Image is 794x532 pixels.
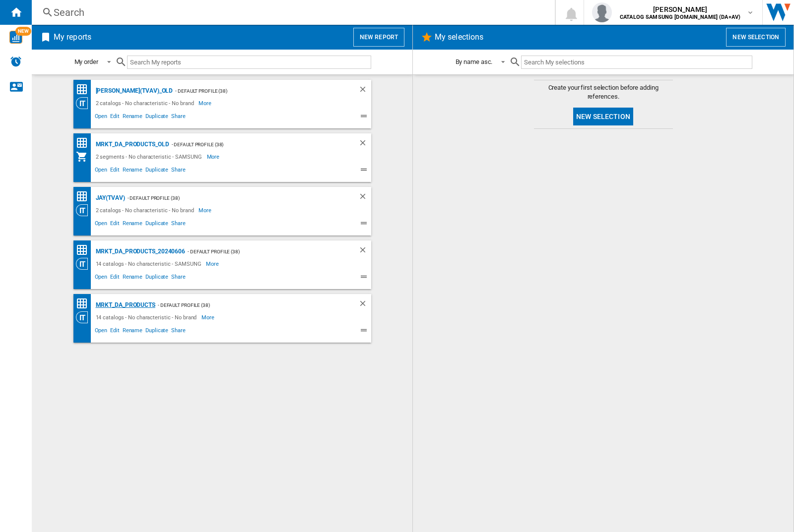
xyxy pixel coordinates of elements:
[170,112,187,123] span: Share
[76,297,93,310] div: Price Matrix
[121,219,144,231] span: Rename
[93,204,199,216] div: 2 catalogs - No characteristic - No brand
[121,112,144,123] span: Rename
[76,97,93,109] div: Category View
[93,272,109,284] span: Open
[121,326,144,338] span: Rename
[93,165,109,177] span: Open
[109,272,121,284] span: Edit
[93,219,109,231] span: Open
[54,5,529,19] div: Search
[93,326,109,338] span: Open
[144,165,170,177] span: Duplicate
[93,112,109,123] span: Open
[109,165,121,177] span: Edit
[76,204,93,216] div: Category View
[144,272,170,284] span: Duplicate
[93,192,125,204] div: JAY(TVAV)
[93,138,169,151] div: MRKT_DA_PRODUCTS_OLD
[127,56,371,69] input: Search My reports
[76,137,93,149] div: Price Matrix
[358,192,371,204] div: Delete
[93,97,199,109] div: 2 catalogs - No characteristic - No brand
[125,192,338,204] div: - Default profile (38)
[358,245,371,258] div: Delete
[52,28,93,47] h2: My reports
[353,28,404,47] button: New report
[170,272,187,284] span: Share
[433,28,485,47] h2: My selections
[76,311,93,323] div: Category View
[76,244,93,256] div: Price Matrix
[144,326,170,338] span: Duplicate
[144,112,170,123] span: Duplicate
[93,151,207,163] div: 2 segments - No characteristic - SAMSUNG
[109,326,121,338] span: Edit
[173,85,338,97] div: - Default profile (38)
[456,58,493,65] div: By name asc.
[74,58,98,65] div: My order
[121,165,144,177] span: Rename
[198,97,213,109] span: More
[573,108,633,125] button: New selection
[93,258,206,270] div: 14 catalogs - No characteristic - SAMSUNG
[15,27,31,36] span: NEW
[206,258,220,270] span: More
[10,56,22,67] img: alerts-logo.svg
[358,85,371,97] div: Delete
[76,258,93,270] div: Category View
[207,151,221,163] span: More
[169,138,338,151] div: - Default profile (38)
[9,31,22,44] img: wise-card.svg
[521,56,752,69] input: Search My selections
[144,219,170,231] span: Duplicate
[198,204,213,216] span: More
[534,83,673,101] span: Create your first selection before adding references.
[170,219,187,231] span: Share
[76,83,93,96] div: Price Matrix
[592,2,612,22] img: profile.jpg
[185,245,338,258] div: - Default profile (38)
[109,219,121,231] span: Edit
[358,138,371,151] div: Delete
[93,85,173,97] div: [PERSON_NAME](TVAV)_old
[170,326,187,338] span: Share
[170,165,187,177] span: Share
[155,299,338,311] div: - Default profile (38)
[201,311,216,323] span: More
[93,311,202,323] div: 14 catalogs - No characteristic - No brand
[358,299,371,311] div: Delete
[109,112,121,123] span: Edit
[620,14,740,20] b: CATALOG SAMSUNG [DOMAIN_NAME] (DA+AV)
[93,245,186,258] div: MRKT_DA_PRODUCTS_20240606
[620,4,740,14] span: [PERSON_NAME]
[76,151,93,163] div: My Assortment
[121,272,144,284] span: Rename
[76,190,93,203] div: Price Matrix
[726,28,786,47] button: New selection
[93,299,155,311] div: MRKT_DA_PRODUCTS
